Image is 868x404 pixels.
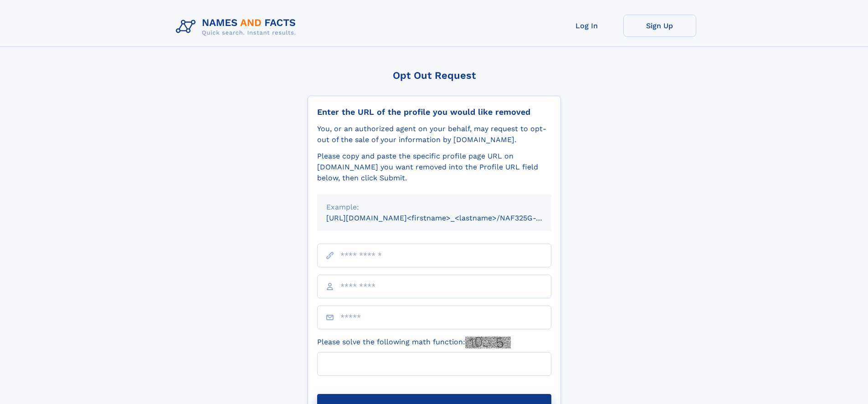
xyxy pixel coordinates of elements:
[550,15,623,37] a: Log In
[317,337,511,348] label: Please solve the following math function:
[326,214,569,222] small: [URL][DOMAIN_NAME]<firstname>_<lastname>/NAF325G-xxxxxxxx
[317,123,551,145] div: You, or an authorized agent on your behalf, may request to opt-out of the sale of your informatio...
[317,151,551,184] div: Please copy and paste the specific profile page URL on [DOMAIN_NAME] you want removed into the Pr...
[623,15,696,37] a: Sign Up
[172,15,303,39] img: Logo Names and Facts
[317,107,551,117] div: Enter the URL of the profile you would like removed
[308,70,561,81] div: Opt Out Request
[326,202,542,213] div: Example:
